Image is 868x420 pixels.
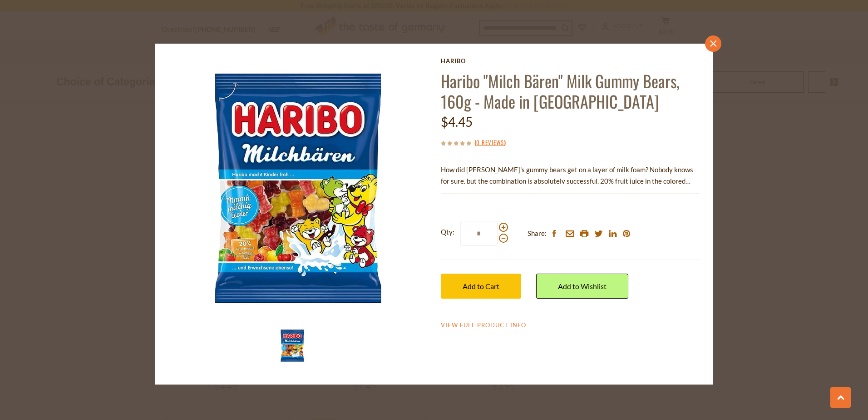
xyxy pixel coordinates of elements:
[536,274,628,299] a: Add to Wishlist
[441,69,680,113] a: Haribo "Milch Bären" Milk Gummy Bears, 160g - Made in [GEOGRAPHIC_DATA]
[441,114,473,130] span: $4.45
[441,164,700,187] p: How did [PERSON_NAME]'s gummy bears get on a layer of milk foam? Nobody knows for sure, but the c...
[274,327,311,364] img: Haribo Milch Baren
[441,321,526,330] a: View Full Product Info
[528,228,547,239] span: Share:
[441,226,454,238] strong: Qty:
[441,57,700,65] a: Haribo
[168,57,428,317] img: Haribo Milch Baren
[463,282,499,290] span: Add to Cart
[476,138,504,148] a: 0 Reviews
[460,221,498,246] input: Qty:
[441,274,521,299] button: Add to Cart
[474,138,506,147] span: ( )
